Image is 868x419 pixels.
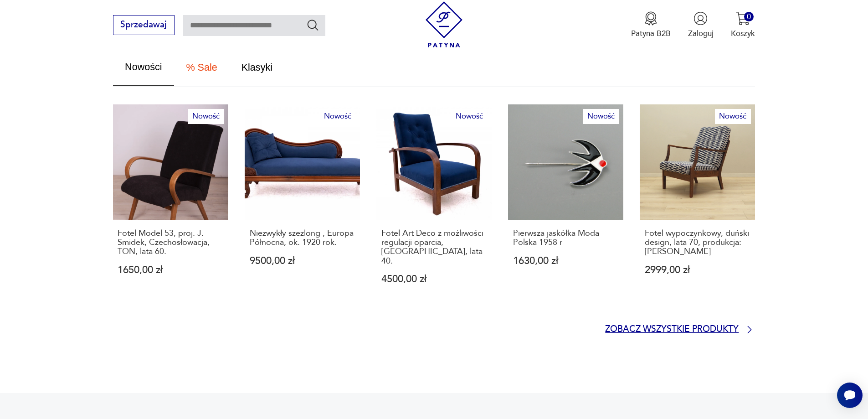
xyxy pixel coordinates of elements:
[631,11,671,39] button: Patyna B2B
[250,229,355,248] p: Niezwykły szezlong , Europa Północna, ok. 1920 rok.
[245,104,360,305] a: NowośćNiezwykły szezlong , Europa Północna, ok. 1920 rok.Niezwykły szezlong , Europa Północna, ok...
[645,265,750,275] p: 2999,00 zł
[631,11,671,39] a: Ikona medaluPatyna B2B
[744,12,754,21] div: 0
[125,62,162,72] span: Nowości
[118,229,223,257] p: Fotel Model 53, proj. J. Smidek, Czechosłowacja, TON, lata 60.
[381,274,487,284] p: 4500,00 zł
[837,383,863,408] iframe: Smartsupp widget button
[645,229,750,257] p: Fotel wypoczynkowy, duński design, lata 70, produkcja: [PERSON_NAME]
[113,22,175,29] a: Sprzedawaj
[513,256,619,266] p: 1630,00 zł
[693,11,708,26] img: Ikonka użytkownika
[113,15,175,35] button: Sprzedawaj
[605,324,755,335] a: Zobacz wszystkie produkty
[186,62,217,72] span: % Sale
[736,11,750,26] img: Ikona koszyka
[605,326,739,333] p: Zobacz wszystkie produkty
[508,104,623,305] a: NowośćPierwsza jaskółka Moda Polska 1958 rPierwsza jaskółka Moda Polska 1958 r1630,00 zł
[241,62,272,72] span: Klasyki
[421,1,467,47] img: Patyna - sklep z meblami i dekoracjami vintage
[513,229,619,248] p: Pierwsza jaskółka Moda Polska 1958 r
[113,104,228,305] a: NowośćFotel Model 53, proj. J. Smidek, Czechosłowacja, TON, lata 60.Fotel Model 53, proj. J. Smid...
[644,11,658,26] img: Ikona medalu
[306,18,319,31] button: Szukaj
[688,28,714,39] p: Zaloguj
[631,28,671,39] p: Patyna B2B
[118,265,223,275] p: 1650,00 zł
[688,11,714,39] button: Zaloguj
[250,256,355,266] p: 9500,00 zł
[376,104,492,305] a: NowośćFotel Art Deco z możliwości regulacji oparcia, Polska, lata 40.Fotel Art Deco z możliwości ...
[731,11,755,39] button: 0Koszyk
[731,28,755,39] p: Koszyk
[640,104,755,305] a: NowośćFotel wypoczynkowy, duński design, lata 70, produkcja: DaniaFotel wypoczynkowy, duński desi...
[381,229,487,266] p: Fotel Art Deco z możliwości regulacji oparcia, [GEOGRAPHIC_DATA], lata 40.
